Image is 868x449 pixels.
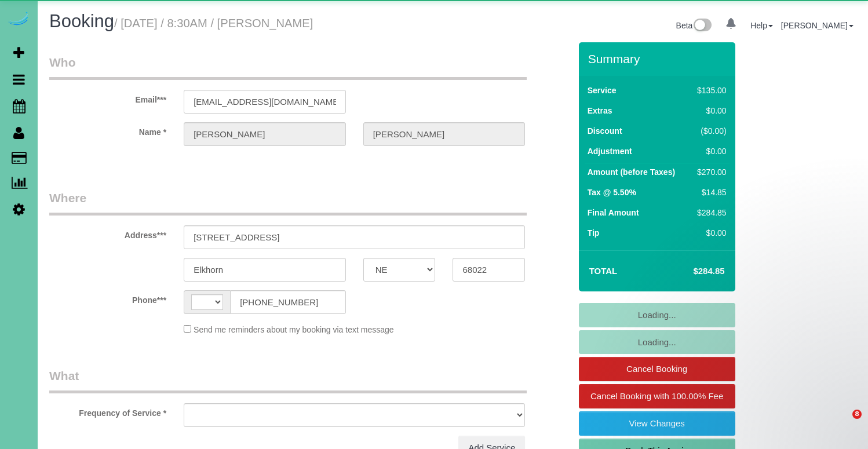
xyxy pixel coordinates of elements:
[49,54,527,80] legend: Who
[49,367,527,393] legend: What
[588,52,730,65] h3: Summary
[692,85,726,96] div: $135.00
[829,410,856,437] iframe: Intercom live chat
[692,207,726,218] div: $284.85
[692,19,712,34] img: New interface
[579,384,735,408] a: Cancel Booking with 100.00% Fee
[7,12,30,28] img: Automaid Logo
[781,21,854,30] a: [PERSON_NAME]
[49,11,114,31] span: Booking
[588,207,639,218] label: Final Amount
[692,187,726,198] div: $14.85
[692,227,726,239] div: $0.00
[588,85,617,96] label: Service
[579,357,735,381] a: Cancel Booking
[692,105,726,116] div: $0.00
[194,325,394,334] span: Send me reminders about my booking via text message
[579,411,735,436] a: View Changes
[589,266,618,276] strong: Total
[692,125,726,137] div: ($0.00)
[676,21,712,30] a: Beta
[658,267,724,276] h4: $284.85
[588,166,675,178] label: Amount (before Taxes)
[114,17,313,30] small: / [DATE] / 8:30AM / [PERSON_NAME]
[588,125,622,137] label: Discount
[49,189,527,216] legend: Where
[692,145,726,157] div: $0.00
[852,410,862,419] span: 8
[588,105,612,116] label: Extras
[692,166,726,178] div: $270.00
[41,122,175,138] label: Name *
[588,227,600,239] label: Tip
[590,391,723,401] span: Cancel Booking with 100.00% Fee
[588,145,632,157] label: Adjustment
[41,403,175,419] label: Frequency of Service *
[588,187,636,198] label: Tax @ 5.50%
[750,21,773,30] a: Help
